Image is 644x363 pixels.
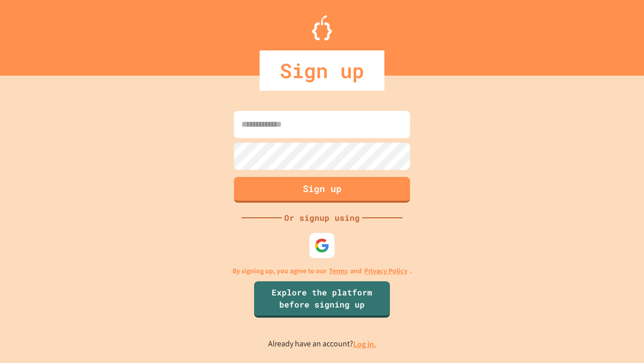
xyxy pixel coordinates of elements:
[312,15,332,40] img: Logo.svg
[268,338,376,350] p: Already have an account?
[314,238,330,253] img: google-icon.svg
[260,50,384,91] div: Sign up
[364,266,408,276] a: Privacy Policy
[353,339,376,349] a: Log in.
[282,212,362,224] div: Or signup using
[254,281,390,318] a: Explore the platform before signing up
[232,266,412,276] p: By signing up, you agree to our and .
[329,266,348,276] a: Terms
[234,177,410,203] button: Sign up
